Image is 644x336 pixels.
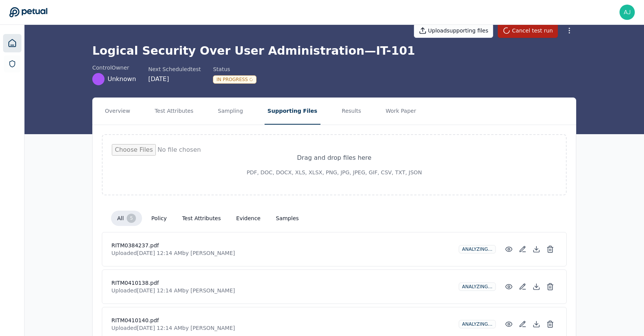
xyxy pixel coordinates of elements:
button: Preview File (hover for quick preview, click for full view) [502,317,516,331]
h4: RITM0384237.pdf [111,242,453,249]
img: ajay.rengarajan@snowflake.com [619,5,635,20]
button: Test Attributes [176,211,227,225]
h4: RITM0410138.pdf [111,279,453,287]
div: control Owner [92,64,136,71]
div: Next Scheduled test [148,65,201,73]
div: Analyzing... [459,320,496,328]
div: [DATE] [148,75,201,84]
button: Supporting Files [265,98,320,125]
button: Add/Edit Description [516,317,530,331]
div: Analyzing... [459,245,496,253]
button: Delete File [543,280,557,294]
button: Download File [530,280,543,294]
button: All5 [111,211,142,226]
button: Add/Edit Description [516,280,530,294]
button: Download File [530,242,543,256]
div: Status [213,65,257,73]
button: Samples [270,211,305,225]
button: Overview [102,98,133,125]
a: Dashboard [3,34,21,52]
button: Download File [530,317,543,331]
button: Sampling [215,98,246,125]
button: Preview File (hover for quick preview, click for full view) [502,280,516,294]
button: Uploadsupporting files [414,23,494,38]
p: Uploaded [DATE] 12:14 AM by [PERSON_NAME] [111,249,453,257]
button: Test Attributes [152,98,196,125]
button: Delete File [543,242,557,256]
button: Add/Edit Description [516,242,530,256]
h4: RITM0410140.pdf [111,317,453,324]
a: Go to Dashboard [9,7,47,18]
p: Uploaded [DATE] 12:14 AM by [PERSON_NAME] [111,287,453,294]
button: Policy [145,211,173,225]
button: Preview File (hover for quick preview, click for full view) [502,242,516,256]
div: 5 [127,214,136,223]
button: Work Paper [382,98,419,125]
button: Evidence [230,211,267,225]
button: Delete File [543,317,557,331]
div: Analyzing... [459,282,496,291]
button: Cancel test run [498,23,558,38]
p: Uploaded [DATE] 12:14 AM by [PERSON_NAME] [111,324,453,332]
button: More Options [562,24,576,37]
h1: Logical Security Over User Administration — IT-101 [92,44,576,58]
button: Results [339,98,364,125]
div: In Progress [213,75,257,84]
span: Unknown [108,75,136,84]
a: SOC [4,55,21,72]
nav: Tabs [93,98,576,125]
